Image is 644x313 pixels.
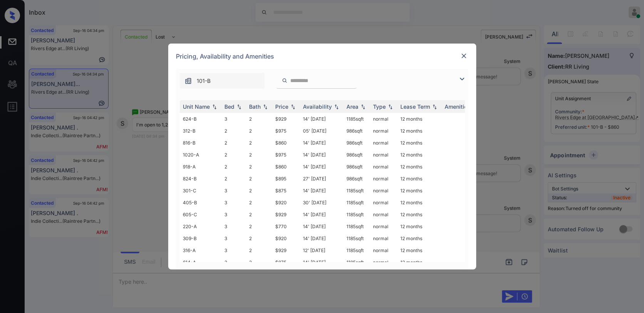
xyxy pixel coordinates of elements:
[272,256,300,268] td: $875
[180,197,221,209] td: 405-B
[343,232,370,244] td: 1185 sqft
[246,209,272,220] td: 2
[343,113,370,125] td: 1185 sqft
[370,244,397,256] td: normal
[183,103,210,110] div: Unit Name
[397,232,442,244] td: 12 months
[300,113,343,125] td: 14' [DATE]
[300,137,343,149] td: 14' [DATE]
[370,197,397,209] td: normal
[272,197,300,209] td: $920
[272,209,300,220] td: $929
[235,104,243,109] img: sorting
[397,220,442,232] td: 12 months
[343,149,370,161] td: 986 sqft
[180,137,221,149] td: 816-B
[400,103,430,110] div: Lease Term
[397,256,442,268] td: 12 months
[397,197,442,209] td: 12 months
[300,244,343,256] td: 12' [DATE]
[343,209,370,220] td: 1185 sqft
[180,220,221,232] td: 220-A
[221,209,246,220] td: 3
[261,104,269,109] img: sorting
[343,137,370,149] td: 986 sqft
[246,173,272,185] td: 2
[180,232,221,244] td: 309-B
[221,232,246,244] td: 3
[180,185,221,197] td: 301-C
[370,113,397,125] td: normal
[303,103,332,110] div: Availability
[180,125,221,137] td: 312-B
[180,209,221,220] td: 605-C
[343,161,370,173] td: 986 sqft
[246,220,272,232] td: 2
[300,161,343,173] td: 14' [DATE]
[343,197,370,209] td: 1185 sqft
[370,220,397,232] td: normal
[221,244,246,256] td: 3
[246,232,272,244] td: 2
[370,137,397,149] td: normal
[221,220,246,232] td: 3
[246,161,272,173] td: 2
[431,104,438,109] img: sorting
[289,104,297,109] img: sorting
[221,173,246,185] td: 2
[221,149,246,161] td: 2
[370,209,397,220] td: normal
[370,125,397,137] td: normal
[180,113,221,125] td: 624-B
[359,104,367,109] img: sorting
[397,244,442,256] td: 12 months
[300,197,343,209] td: 30' [DATE]
[282,77,288,84] img: icon-zuma
[343,173,370,185] td: 986 sqft
[221,113,246,125] td: 3
[211,104,218,109] img: sorting
[184,77,192,85] img: icon-zuma
[180,149,221,161] td: 1020-A
[221,185,246,197] td: 3
[457,74,467,84] img: icon-zuma
[272,161,300,173] td: $860
[246,113,272,125] td: 2
[246,137,272,149] td: 2
[272,185,300,197] td: $875
[445,103,470,110] div: Amenities
[249,103,261,110] div: Bath
[343,185,370,197] td: 1185 sqft
[397,173,442,185] td: 12 months
[397,185,442,197] td: 12 months
[333,104,340,109] img: sorting
[397,137,442,149] td: 12 months
[300,256,343,268] td: 14' [DATE]
[246,185,272,197] td: 2
[370,256,397,268] td: normal
[373,103,386,110] div: Type
[370,185,397,197] td: normal
[272,149,300,161] td: $975
[370,173,397,185] td: normal
[370,232,397,244] td: normal
[397,125,442,137] td: 12 months
[397,113,442,125] td: 12 months
[221,197,246,209] td: 3
[300,232,343,244] td: 14' [DATE]
[246,197,272,209] td: 2
[221,161,246,173] td: 2
[300,209,343,220] td: 14' [DATE]
[272,244,300,256] td: $929
[300,185,343,197] td: 14' [DATE]
[397,149,442,161] td: 12 months
[224,103,234,110] div: Bed
[246,125,272,137] td: 2
[346,103,358,110] div: Area
[397,161,442,173] td: 12 months
[180,173,221,185] td: 824-B
[246,244,272,256] td: 2
[180,244,221,256] td: 316-A
[343,244,370,256] td: 1185 sqft
[275,103,288,110] div: Price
